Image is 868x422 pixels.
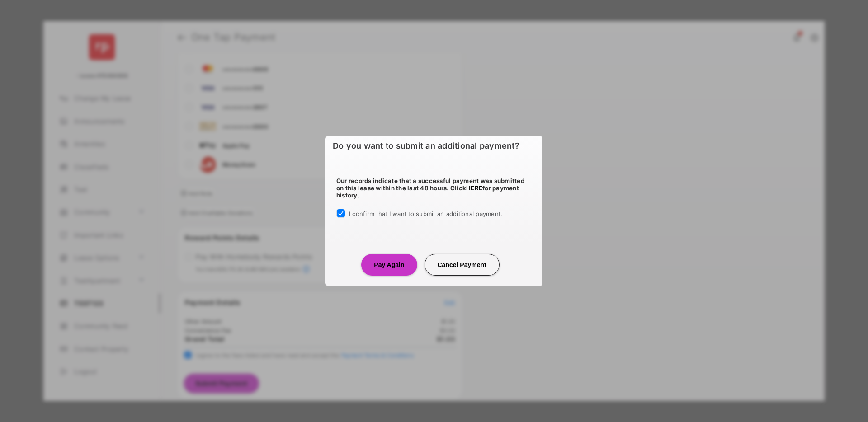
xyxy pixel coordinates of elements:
[349,210,502,217] span: I confirm that I want to submit an additional payment.
[425,254,500,276] button: Cancel Payment
[336,177,532,199] h5: Our records indicate that a successful payment was submitted on this lease within the last 48 hou...
[361,254,417,276] button: Pay Again
[466,184,482,192] a: HERE
[325,136,542,156] h6: Do you want to submit an additional payment?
